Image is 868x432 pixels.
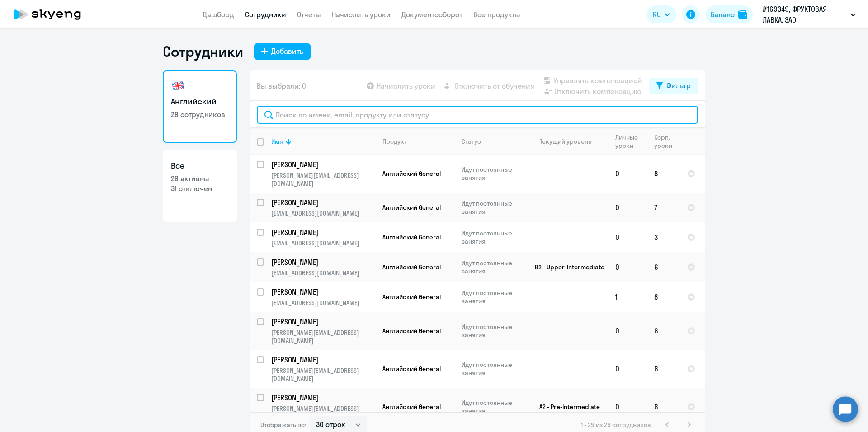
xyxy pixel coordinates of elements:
[462,229,524,245] p: Идут постоянные занятия
[271,257,375,267] a: [PERSON_NAME]
[271,239,375,247] p: [EMAIL_ADDRESS][DOMAIN_NAME]
[462,361,524,377] p: Идут постоянные занятия
[271,209,375,217] p: [EMAIL_ADDRESS][DOMAIN_NAME]
[462,289,524,305] p: Идут постоянные занятия
[271,355,373,365] p: [PERSON_NAME]
[524,388,608,426] td: A2 - Pre-Intermediate
[271,317,373,327] p: [PERSON_NAME]
[271,269,375,277] p: [EMAIL_ADDRESS][DOMAIN_NAME]
[271,160,375,169] a: [PERSON_NAME]
[647,388,680,426] td: 6
[608,193,647,222] td: 0
[382,263,441,271] span: Английский General
[271,46,303,56] div: Добавить
[647,312,680,350] td: 6
[171,160,229,172] h3: Все
[271,137,283,146] div: Имя
[271,227,373,237] p: [PERSON_NAME]
[271,257,373,267] p: [PERSON_NAME]
[271,393,375,403] a: [PERSON_NAME]
[473,10,520,19] a: Все продукты
[271,355,375,365] a: [PERSON_NAME]
[271,137,375,146] div: Имя
[711,9,735,20] div: Баланс
[163,42,243,61] h1: Сотрудники
[608,350,647,388] td: 0
[203,10,234,19] a: Дашборд
[245,10,286,19] a: Сотрудники
[271,287,373,297] p: [PERSON_NAME]
[608,282,647,312] td: 1
[171,109,229,119] p: 29 сотрудников
[615,133,641,150] div: Личные уроки
[462,137,481,146] div: Статус
[462,323,524,339] p: Идут постоянные занятия
[271,160,373,169] p: [PERSON_NAME]
[382,327,441,335] span: Английский General
[647,222,680,252] td: 3
[401,10,462,19] a: Документооборот
[271,197,375,207] a: [PERSON_NAME]
[271,366,375,383] p: [PERSON_NAME][EMAIL_ADDRESS][DOMAIN_NAME]
[654,133,674,150] div: Корп. уроки
[271,329,375,345] p: [PERSON_NAME][EMAIL_ADDRESS][DOMAIN_NAME]
[649,78,698,94] button: Фильтр
[653,9,661,20] span: RU
[163,150,237,222] a: Все29 активны31 отключен
[581,421,651,429] span: 1 - 29 из 29 сотрудников
[608,252,647,282] td: 0
[271,287,375,297] a: [PERSON_NAME]
[171,174,229,183] p: 29 активны
[163,70,237,143] a: Английский29 сотрудников
[531,137,608,146] div: Текущий уровень
[271,299,375,307] p: [EMAIL_ADDRESS][DOMAIN_NAME]
[462,137,524,146] div: Статус
[171,79,185,93] img: english
[382,169,441,178] span: Английский General
[382,293,441,301] span: Английский General
[647,155,680,193] td: 8
[332,10,391,19] a: Начислить уроки
[608,222,647,252] td: 0
[257,80,306,91] span: Вы выбрали: 0
[271,197,373,207] p: [PERSON_NAME]
[271,171,375,188] p: [PERSON_NAME][EMAIL_ADDRESS][DOMAIN_NAME]
[608,312,647,350] td: 0
[382,233,441,241] span: Английский General
[758,4,860,25] button: #169349, ФРУКТОВАЯ ЛАВКА, ЗАО
[271,393,373,403] p: [PERSON_NAME]
[382,137,407,146] div: Продукт
[382,203,441,211] span: Английский General
[462,199,524,216] p: Идут постоянные занятия
[647,282,680,312] td: 8
[271,404,375,421] p: [PERSON_NAME][EMAIL_ADDRESS][DOMAIN_NAME]
[462,259,524,275] p: Идут постоянные занятия
[254,43,311,60] button: Добавить
[738,10,747,19] img: balance
[646,5,676,23] button: RU
[608,155,647,193] td: 0
[524,252,608,282] td: B2 - Upper-Intermediate
[654,133,679,150] div: Корп. уроки
[763,4,847,25] p: #169349, ФРУКТОВАЯ ЛАВКА, ЗАО
[171,183,229,193] p: 31 отключен
[260,421,306,429] span: Отображать по:
[615,133,646,150] div: Личные уроки
[382,403,441,411] span: Английский General
[257,106,698,124] input: Поиск по имени, email, продукту или статусу
[647,252,680,282] td: 6
[540,137,591,146] div: Текущий уровень
[462,165,524,182] p: Идут постоянные занятия
[297,10,321,19] a: Отчеты
[382,137,454,146] div: Продукт
[647,193,680,222] td: 7
[647,350,680,388] td: 6
[462,399,524,415] p: Идут постоянные занятия
[705,5,753,23] button: Балансbalance
[271,317,375,327] a: [PERSON_NAME]
[666,80,691,91] div: Фильтр
[608,388,647,426] td: 0
[271,227,375,237] a: [PERSON_NAME]
[171,96,229,108] h3: Английский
